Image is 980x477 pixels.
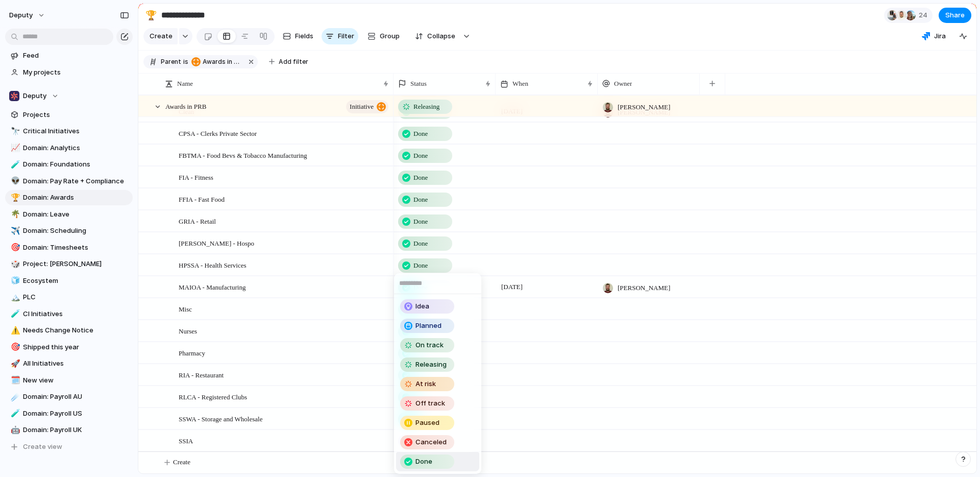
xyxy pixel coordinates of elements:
[415,418,439,428] span: Paused
[415,360,447,370] span: Releasing
[415,340,444,350] span: On track
[415,321,442,331] span: Planned
[415,398,445,409] span: Off track
[415,301,429,312] span: Idea
[415,457,432,467] span: Done
[415,437,447,447] span: Canceled
[415,379,436,389] span: At risk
